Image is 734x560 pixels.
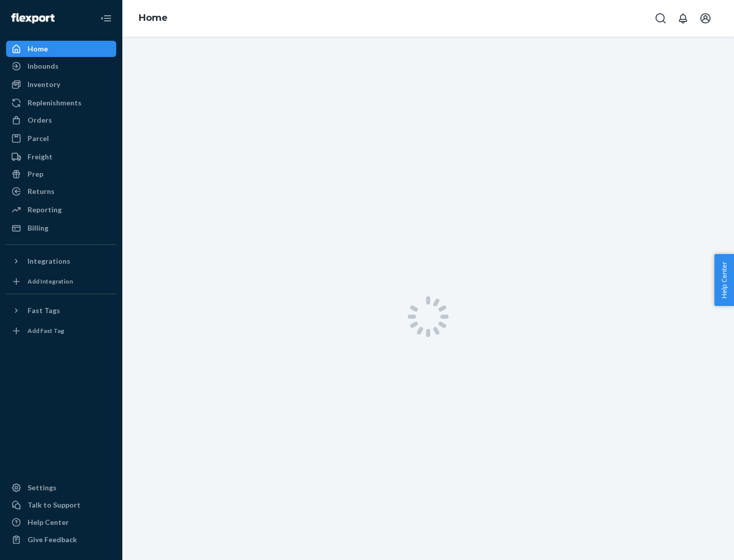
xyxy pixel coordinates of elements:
button: Give Feedback [6,531,116,548]
a: Replenishments [6,95,116,111]
a: Home [6,41,116,57]
div: Add Fast Tag [28,326,64,335]
div: Billing [28,223,48,233]
a: Reporting [6,202,116,218]
div: Inventory [28,79,60,90]
div: Freight [28,152,53,162]
img: Flexport logo [11,13,55,23]
button: Open account menu [695,8,716,29]
div: Give Feedback [28,535,77,545]
a: Returns [6,183,116,200]
a: Add Fast Tag [6,323,116,339]
div: Reporting [28,205,62,215]
a: Prep [6,166,116,182]
a: Inbounds [6,58,116,74]
div: Fast Tags [28,305,60,316]
button: Open Search Box [650,8,671,29]
a: Orders [6,112,116,128]
a: Home [139,12,168,23]
div: Home [28,44,48,54]
a: Settings [6,480,116,496]
a: Inventory [6,76,116,93]
div: Inbounds [28,61,59,71]
div: Parcel [28,133,49,144]
button: Open notifications [673,8,693,29]
div: Returns [28,186,55,197]
button: Talk to Support [6,497,116,513]
a: Billing [6,220,116,236]
a: Freight [6,149,116,165]
div: Integrations [28,256,70,266]
a: Help Center [6,514,116,530]
div: Orders [28,115,52,125]
button: Help Center [714,254,734,306]
button: Integrations [6,253,116,269]
a: Parcel [6,130,116,147]
button: Close Navigation [96,8,116,29]
button: Fast Tags [6,302,116,319]
div: Prep [28,169,43,179]
div: Add Integration [28,277,73,286]
ol: breadcrumbs [130,4,176,33]
div: Talk to Support [28,500,81,510]
a: Add Integration [6,273,116,290]
div: Help Center [28,517,69,527]
div: Settings [28,483,57,493]
div: Replenishments [28,98,82,108]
